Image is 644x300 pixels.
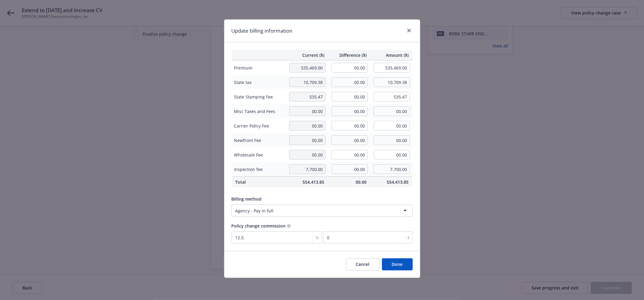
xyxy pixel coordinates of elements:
[234,137,284,144] span: Newfront Fee
[234,123,284,129] span: Carrier Policy Fee
[289,52,324,58] span: Current ($)
[408,234,410,241] span: $
[346,258,380,270] button: Cancel
[374,52,409,58] span: Amount ($)
[332,179,367,185] span: 00.00
[234,65,284,71] span: Premium
[382,258,413,270] button: Done
[232,223,286,229] span: Policy change commission
[234,108,284,115] span: Misc Taxes and Fees
[232,27,293,35] h1: Update billing information
[234,166,284,173] span: Inspection fee
[289,179,324,185] span: 554,413.85
[332,52,367,58] span: Difference ($)
[374,179,409,185] span: 554,413.85
[234,152,284,158] span: Wholesale Fee
[234,79,284,85] span: State tax
[234,94,284,100] span: State Stamping Fee
[235,179,282,185] span: Total
[232,196,262,202] span: Billing method
[316,234,319,241] span: %
[405,27,413,34] a: close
